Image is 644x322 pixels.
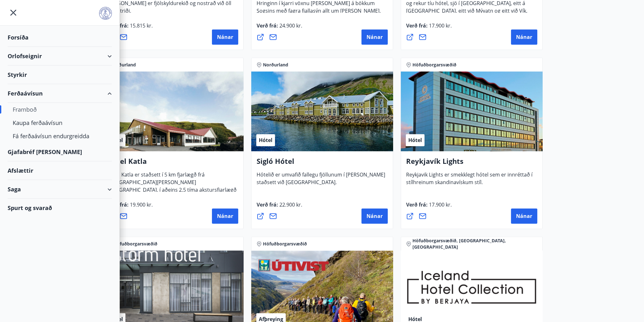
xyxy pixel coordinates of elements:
div: Ferðaávísun [8,84,112,103]
div: Forsíða [8,28,112,47]
span: Verð frá : [406,201,452,213]
button: Nánar [361,29,388,45]
span: Höfuðborgarsvæðið [113,241,157,247]
span: Nánar [516,213,532,220]
span: Nánar [367,34,383,40]
div: Gjafabréf [PERSON_NAME] [8,143,112,161]
span: Höfuðborgarsvæðið [263,241,307,247]
span: Höfuðborgarsvæðið [412,62,456,68]
h4: Hótel Katla [107,156,238,171]
button: Nánar [212,29,238,45]
span: Norðurland [263,62,288,68]
span: Hótel [408,137,422,144]
span: Nánar [217,213,233,220]
div: Framboð [13,103,107,116]
h4: Sigló Hótel [257,156,388,171]
div: Fá ferðaávísun endurgreidda [13,129,107,143]
div: Styrkir [8,65,112,84]
span: 15.815 kr. [129,22,153,29]
div: Saga [8,180,112,199]
button: Nánar [361,208,388,224]
span: Hótel Katla er staðsett í 5 km fjarlægð frá [GEOGRAPHIC_DATA][PERSON_NAME][GEOGRAPHIC_DATA], í að... [107,171,237,206]
span: Verð frá : [107,22,153,34]
span: Nánar [516,34,532,40]
div: Spurt og svarað [8,199,112,217]
span: Hótel [259,137,272,144]
span: Verð frá : [257,201,302,213]
span: 19.900 kr. [129,201,153,208]
button: Nánar [212,208,238,224]
span: Höfuðborgarsvæðið, [GEOGRAPHIC_DATA], [GEOGRAPHIC_DATA] [412,238,537,250]
div: Orlofseignir [8,47,112,65]
span: 17.900 kr. [428,22,452,29]
span: Nánar [367,213,383,220]
span: Verð frá : [107,201,153,213]
button: Nánar [511,208,537,224]
div: Kaupa ferðaávísun [13,116,107,129]
span: Hótelið er umvafið fallegu fjöllunum í [PERSON_NAME] staðsett við [GEOGRAPHIC_DATA]. [257,171,385,191]
span: Reykjavik Lights er smekklegt hótel sem er innréttað í stílhreinum skandinavískum stíl. [406,171,532,191]
button: Nánar [511,29,537,45]
span: 24.900 kr. [278,22,302,29]
img: union_logo [99,7,112,20]
span: Verð frá : [257,22,302,34]
span: Suðurland [113,62,136,68]
span: Nánar [217,34,233,40]
button: menu [8,7,19,18]
span: 17.900 kr. [428,201,452,208]
span: Verð frá : [406,22,452,34]
h4: Reykjavík Lights [406,156,537,171]
span: 22.900 kr. [278,201,302,208]
div: Afslættir [8,161,112,180]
